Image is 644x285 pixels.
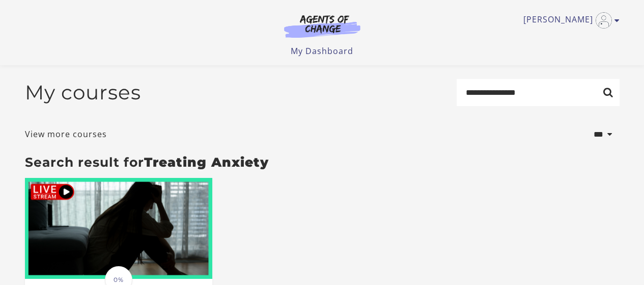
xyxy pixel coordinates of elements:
strong: Treating Anxiety [144,154,269,170]
a: View more courses [25,128,107,140]
a: My Dashboard [291,45,353,57]
h3: Search result for [25,154,620,170]
a: Toggle menu [523,12,614,29]
img: Agents of Change Logo [273,14,371,38]
h2: My courses [25,81,141,105]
